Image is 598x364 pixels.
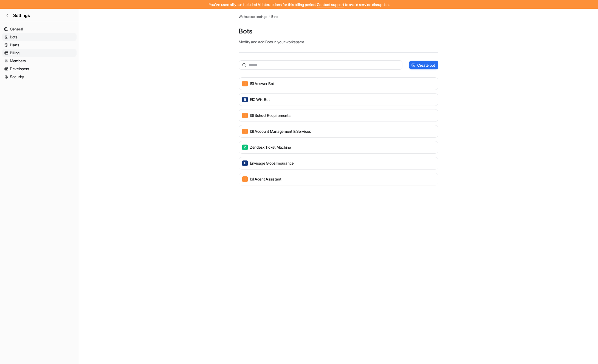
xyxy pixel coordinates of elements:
[239,39,438,45] p: Modify and add Bots in your workspace.
[242,97,248,102] span: E
[242,113,248,118] span: I
[13,12,30,19] span: Settings
[250,113,290,118] p: ISI School Requirements
[250,97,270,102] p: EIC Wiki Bot
[271,14,278,19] a: Bots
[269,14,270,19] span: /
[2,25,77,33] a: General
[250,145,291,150] p: Zendesk Ticket Machine
[242,160,248,166] span: E
[2,41,77,49] a: Plans
[2,33,77,41] a: Bots
[2,65,77,73] a: Developers
[317,2,344,7] span: Contact support
[2,49,77,57] a: Billing
[242,129,248,134] span: I
[242,81,248,86] span: I
[2,73,77,81] a: Security
[242,145,248,150] span: Z
[250,176,281,182] p: ISI Agent Assistant
[2,57,77,65] a: Members
[417,62,435,68] p: Create bot
[239,14,267,19] a: Workspace settings
[250,160,294,166] p: Envisage Global Insurance
[250,81,274,86] p: ISI Answer Bot
[242,176,248,182] span: I
[411,63,416,67] img: create
[250,129,311,134] p: ISI Account Management & Services
[409,61,438,69] button: Create bot
[239,27,438,36] p: Bots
